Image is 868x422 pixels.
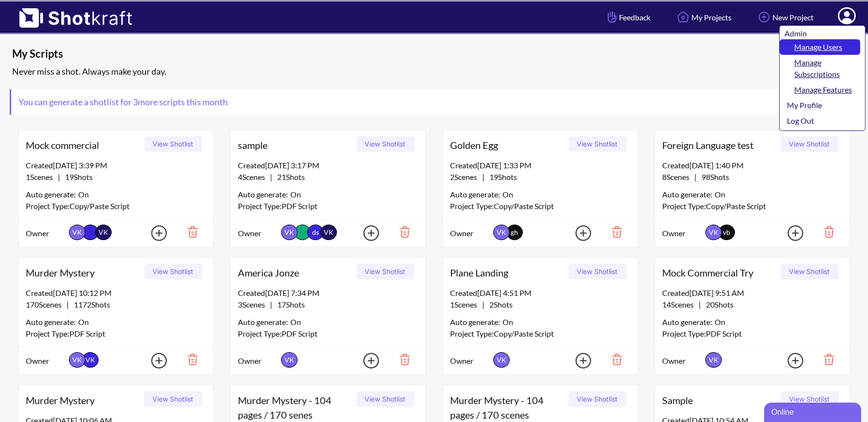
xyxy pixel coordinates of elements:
[663,355,703,367] span: Owner
[11,89,235,115] span: You can generate a shotlist for
[61,172,93,181] span: 19 Shots
[26,287,206,299] div: Created [DATE] 10:12 PM
[780,82,860,97] a: Manage Features
[320,225,337,240] span: VK
[238,328,418,340] div: Project Type: PDF Script
[663,172,695,181] span: 8 Scenes
[663,160,842,171] div: Created [DATE] 1:40 PM
[307,225,324,240] span: ds
[69,352,85,368] span: VK
[238,172,270,181] span: 4 Scenes
[172,224,206,240] img: Trash Icon
[384,351,418,368] img: Trash Icon
[132,97,228,107] span: 3 more scripts this month
[26,393,141,407] span: Murder Mystery
[668,4,739,30] a: My Projects
[663,287,842,299] div: Created [DATE] 9:51 AM
[10,64,863,80] div: Never miss a shot. Always make your day.
[238,316,291,328] span: Auto generate:
[781,136,839,152] button: View Shotlist
[560,222,594,244] img: Add Icon
[136,350,170,372] img: Add Icon
[281,225,298,240] span: VK
[493,225,510,240] span: VK
[663,393,777,407] span: Sample
[238,300,270,309] span: 3 Scenes
[451,171,517,183] span: |
[26,265,141,280] span: Murder Mystery
[675,9,691,25] img: Home Icon
[69,225,85,240] span: VK
[238,160,418,171] div: Created [DATE] 3:17 PM
[26,355,67,367] span: Owner
[663,316,715,328] span: Auto generate:
[238,200,418,212] div: Project Type: PDF Script
[663,328,842,340] div: Project Type: PDF Script
[780,97,860,113] a: My Profile
[663,200,842,212] div: Project Type: Copy/Paste Script
[26,160,206,171] div: Created [DATE] 3:39 PM
[348,222,382,244] img: Add Icon
[772,222,806,244] img: Add Icon
[26,316,79,328] span: Auto generate:
[451,287,630,299] div: Created [DATE] 4:51 PM
[663,299,734,310] span: |
[663,227,703,239] span: Owner
[451,300,483,309] span: 1 Scenes
[238,171,305,183] span: |
[79,189,89,200] span: On
[701,300,734,309] span: 20 Shots
[356,264,415,279] button: View Shotlist
[809,351,842,368] img: Trash Icon
[238,355,279,367] span: Owner
[605,9,619,25] img: Hand Icon
[663,300,699,309] span: 14 Scenes
[485,300,513,309] span: 2 Shots
[136,222,170,244] img: Add Icon
[26,138,141,152] span: Mock commercial
[451,265,565,280] span: Plane Landing
[273,172,305,181] span: 21 Shots
[26,200,206,212] div: Project Type: Copy/Paste Script
[238,138,353,152] span: sample
[715,316,726,328] span: On
[238,393,353,422] span: Murder Mystery - 104 pages / 170 senes
[26,189,79,200] span: Auto generate:
[26,328,206,340] div: Project Type: PDF Script
[772,350,806,372] img: Add Icon
[238,287,418,299] div: Created [DATE] 7:34 PM
[26,300,67,309] span: 170 Scenes
[451,328,630,340] div: Project Type: Copy/Paste Script
[663,138,777,152] span: Foreign Language test
[605,12,651,23] span: Feedback
[785,28,860,39] div: Admin
[451,299,513,310] span: |
[291,189,301,200] span: On
[485,172,517,181] span: 19 Shots
[69,300,111,309] span: 1172 Shots
[511,228,518,236] span: gh
[780,39,860,55] a: Manage Users
[780,113,860,129] a: Log Out
[79,316,89,328] span: On
[451,316,503,328] span: Auto generate:
[26,171,93,183] span: |
[451,138,565,152] span: Golden Egg
[12,47,649,61] span: My Scripts
[291,316,301,328] span: On
[781,264,839,279] button: View Shotlist
[451,172,483,181] span: 2 Scenes
[451,227,491,239] span: Owner
[597,351,630,368] img: Trash Icon
[172,351,206,368] img: Trash Icon
[451,200,630,212] div: Project Type: Copy/Paste Script
[503,189,514,200] span: On
[238,265,353,280] span: America Jonze
[781,391,839,407] button: View Shotlist
[715,189,726,200] span: On
[356,391,415,407] button: View Shotlist
[82,352,99,368] span: VK
[568,264,627,279] button: View Shotlist
[705,225,722,240] span: VK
